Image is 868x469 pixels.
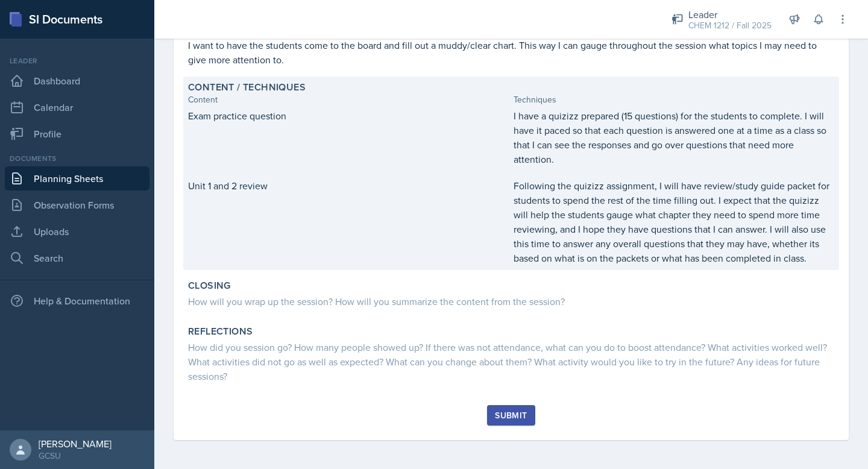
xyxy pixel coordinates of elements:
div: Documents [5,153,149,164]
div: Help & Documentation [5,289,149,313]
a: Observation Forms [5,193,149,217]
a: Planning Sheets [5,166,149,190]
a: Uploads [5,219,149,244]
a: Calendar [5,95,149,119]
button: Submit [487,405,535,426]
div: Leader [5,55,149,66]
div: Techniques [514,93,834,106]
div: How did you session go? How many people showed up? If there was not attendance, what can you do t... [188,340,834,383]
div: Leader [688,7,772,22]
p: I have a quizizz prepared (15 questions) for the students to complete. I will have it paced so th... [514,109,834,166]
a: Dashboard [5,69,149,93]
label: Closing [188,280,231,292]
label: Content / Techniques [188,81,306,93]
div: Content [188,93,509,106]
label: Reflections [188,326,253,338]
div: Submit [495,411,527,420]
a: Search [5,246,149,270]
div: CHEM 1212 / Fall 2025 [688,19,772,32]
div: How will you wrap up the session? How will you summarize the content from the session? [188,294,834,309]
div: [PERSON_NAME] [39,438,112,450]
p: Following the quizizz assignment, I will have review/study guide packet for students to spend the... [514,178,834,265]
div: GCSU [39,450,112,462]
a: Profile [5,122,149,146]
p: Unit 1 and 2 review [188,178,509,193]
p: I want to have the students come to the board and fill out a muddy/clear chart. This way I can ga... [188,38,834,67]
p: Exam practice question [188,109,509,123]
